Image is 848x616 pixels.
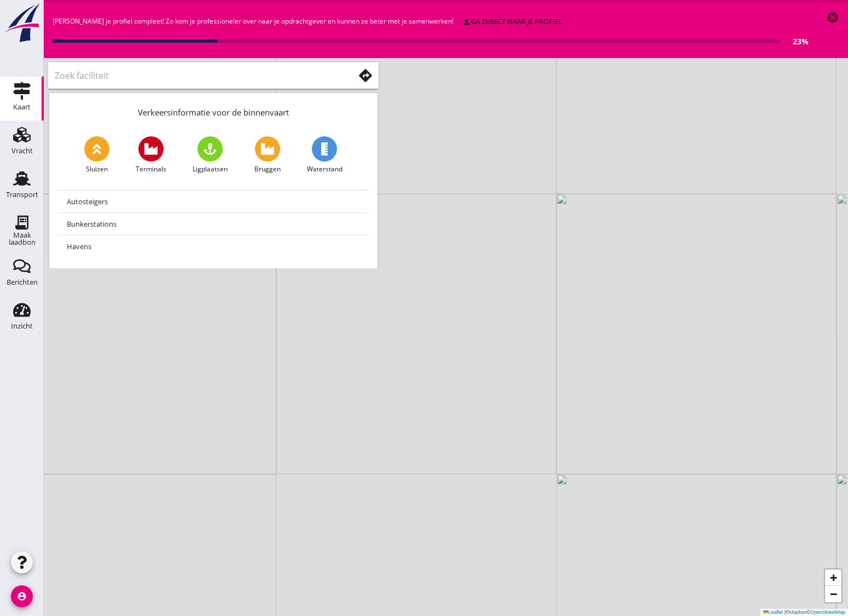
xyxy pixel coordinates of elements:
div: Transport [6,191,38,198]
span: Ligplaatsen [193,164,228,174]
div: Kaart [13,103,31,111]
div: Vracht [11,147,33,154]
span: Waterstand [307,164,342,174]
a: Terminals [136,136,166,174]
i: person [462,18,471,26]
span: | [785,609,786,615]
img: logo-small.a267ee39.svg [2,3,42,43]
div: Bunkerstations [67,217,360,231]
a: Sluizen [84,136,109,174]
div: Verkeersinformatie voor de binnenvaart [49,93,377,128]
div: © © [760,609,848,616]
span: − [830,587,837,601]
div: ga direct naar je profiel [462,16,562,27]
a: Bruggen [254,136,281,174]
div: 23% [780,36,809,47]
div: Inzicht [11,323,33,330]
a: OpenStreetMap [810,609,845,615]
i: cancel [826,11,839,24]
i: account_circle [11,585,33,607]
span: + [830,571,837,584]
div: Havens [67,240,360,253]
a: Ligplaatsen [193,136,228,174]
a: Waterstand [307,136,342,174]
a: Mapbox [789,609,807,615]
div: Autosteigers [67,195,360,208]
span: Bruggen [254,164,281,174]
input: Zoek faciliteit [55,67,339,84]
a: Zoom in [825,569,841,586]
a: ga direct naar je profiel [458,14,567,30]
div: [PERSON_NAME] je profiel compleet! Zo kom je professioneler over naar je opdrachtgever en kunnen ... [53,11,809,49]
div: Berichten [7,279,38,286]
a: Zoom out [825,586,841,602]
a: Leaflet [763,609,783,615]
span: Sluizen [86,164,108,174]
span: Terminals [136,164,166,174]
